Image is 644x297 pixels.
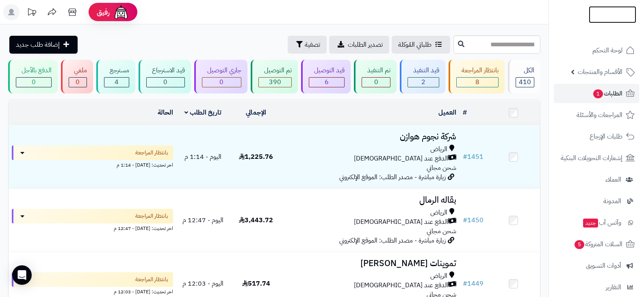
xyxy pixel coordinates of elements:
span: بانتظار المراجعة [135,149,168,157]
a: #1450 [463,215,484,225]
span: اليوم - 12:03 م [182,279,223,288]
a: إضافة طلب جديد [9,36,78,54]
div: قيد التوصيل [309,66,345,75]
span: المراجعات والأسئلة [577,109,622,121]
span: # [463,215,467,225]
a: وآتس آبجديد [554,213,639,232]
span: 0 [32,77,36,87]
a: المدونة [554,191,639,211]
div: 8 [457,78,499,87]
a: ملغي 0 [59,60,95,93]
div: جاري التوصيل [202,66,242,75]
a: طلباتي المُوكلة [392,36,450,54]
a: قيد التوصيل 6 [299,60,353,93]
a: الإجمالي [246,108,266,117]
a: تصدير الطلبات [329,36,389,54]
span: الدفع عند [DEMOGRAPHIC_DATA] [354,281,448,290]
span: الدفع عند [DEMOGRAPHIC_DATA] [354,217,448,227]
a: #1449 [463,279,484,288]
a: العميل [438,108,456,117]
span: 4 [115,77,119,87]
a: الطلبات1 [554,84,639,103]
div: الكل [516,66,534,75]
div: اخر تحديث: [DATE] - 12:03 م [12,287,173,295]
span: العملاء [605,174,621,185]
span: 517.74 [242,279,270,288]
span: جديد [583,219,598,228]
a: # [463,108,467,117]
span: 6 [325,77,329,87]
span: طلبات الإرجاع [590,131,622,142]
span: تصفية [305,40,320,50]
span: الرياض [430,145,447,154]
span: تصدير الطلبات [348,40,383,50]
span: 410 [519,77,531,87]
a: لوحة التحكم [554,41,639,60]
span: 0 [76,77,80,87]
a: تاريخ الطلب [184,108,221,117]
div: 4 [104,78,129,87]
span: # [463,279,467,288]
div: 0 [16,78,51,87]
a: بانتظار المراجعة 8 [447,60,507,93]
span: شحن مجاني [427,163,456,173]
span: الطلبات [592,88,622,99]
span: زيارة مباشرة - مصدر الطلب: الموقع الإلكتروني [339,172,446,182]
a: أدوات التسويق [554,256,639,275]
span: 5 [575,240,584,249]
a: مسترجع 4 [95,60,137,93]
a: #1451 [463,152,484,162]
span: 0 [374,77,378,87]
span: السلات المتروكة [574,238,622,250]
span: 1 [593,89,603,98]
span: اليوم - 12:47 م [182,215,223,225]
div: اخر تحديث: [DATE] - 12:47 م [12,223,173,232]
a: جاري التوصيل 0 [193,60,249,93]
span: زيارة مباشرة - مصدر الطلب: الموقع الإلكتروني [339,236,446,245]
a: طلبات الإرجاع [554,127,639,146]
span: لوحة التحكم [592,45,622,56]
span: الرياض [430,271,447,281]
span: التقارير [606,282,621,293]
div: تم التنفيذ [362,66,390,75]
span: رفيق [97,7,110,17]
span: الدفع عند [DEMOGRAPHIC_DATA] [354,154,448,163]
div: 0 [69,78,87,87]
div: ملغي [69,66,87,75]
div: 2 [408,78,439,87]
span: 3,443.72 [239,215,273,225]
div: تم التوصيل [258,66,292,75]
button: تصفية [288,36,327,54]
div: اخر تحديث: [DATE] - 1:14 م [12,160,173,169]
a: العملاء [554,170,639,189]
div: 0 [362,78,390,87]
div: 390 [259,78,291,87]
a: تم التوصيل 390 [249,60,299,93]
span: بانتظار المراجعة [135,275,168,284]
span: اليوم - 1:14 م [184,152,221,162]
span: 390 [269,77,281,87]
div: 0 [202,78,241,87]
a: الحالة [158,108,173,117]
span: إشعارات التحويلات البنكية [561,152,622,164]
img: ai-face.png [113,4,129,20]
span: وآتس آب [582,217,621,228]
div: 0 [147,78,184,87]
a: إشعارات التحويلات البنكية [554,148,639,168]
h3: تموينات [PERSON_NAME] [286,259,457,268]
div: مسترجع [104,66,129,75]
a: تم التنفيذ 0 [352,60,398,93]
span: بانتظار المراجعة [135,212,168,220]
a: الكل410 [506,60,542,93]
span: 8 [475,77,479,87]
div: قيد الاسترجاع [146,66,185,75]
span: 2 [421,77,425,87]
a: المراجعات والأسئلة [554,105,639,125]
span: إضافة طلب جديد [16,40,60,50]
div: قيد التنفيذ [408,66,439,75]
a: قيد الاسترجاع 0 [137,60,193,93]
a: الدفع بالآجل 0 [7,60,59,93]
span: شحن مجاني [427,226,456,236]
div: بانتظار المراجعة [456,66,499,75]
span: الأقسام والمنتجات [578,66,622,78]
